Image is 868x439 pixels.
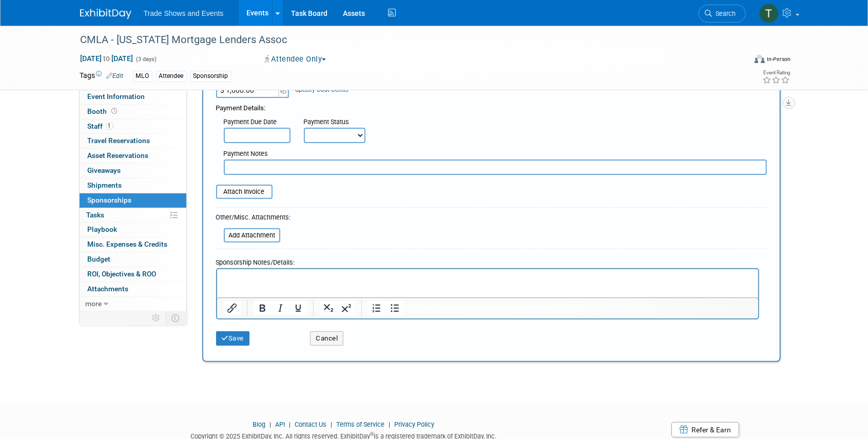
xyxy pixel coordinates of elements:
span: Search [712,10,736,17]
a: Giveaways [80,164,186,178]
a: more [80,297,186,311]
a: Travel Reservations [80,134,186,148]
img: Tiff Wagner [759,4,779,23]
span: Shipments [88,181,122,189]
div: CMLA - [US_STATE] Mortgage Lenders Assoc [77,31,730,49]
div: Payment Notes [224,149,767,159]
span: ROI, Objectives & ROO [88,270,157,278]
span: Playbook [88,225,118,233]
span: | [386,421,393,428]
a: Contact Us [295,421,326,428]
a: Blog [253,421,265,428]
span: (3 days) [136,56,157,63]
span: [DATE] [DATE] [80,54,134,63]
img: Format-Inperson.png [755,55,765,63]
a: ROI, Objectives & ROO [80,267,186,282]
a: Refer & Earn [671,422,739,437]
td: Toggle Event Tabs [165,311,186,325]
a: Search [699,5,746,23]
a: Event Information [80,90,186,104]
button: Attendee Only [261,54,330,65]
a: Booth [80,105,186,119]
iframe: Rich Text Area [217,269,758,297]
a: Sponsorships [80,193,186,208]
a: Asset Reservations [80,149,186,163]
span: Giveaways [88,166,121,174]
td: Personalize Event Tab Strip [148,311,166,325]
div: MLO [133,71,152,82]
span: Asset Reservations [88,151,149,159]
a: Terms of Service [336,421,384,428]
div: Sponsorship Notes/Details: [216,253,759,268]
a: Edit [107,72,124,79]
span: Misc. Expenses & Credits [88,240,168,248]
button: Bullet list [386,301,403,315]
span: | [328,421,335,428]
span: Budget [88,255,111,263]
a: Staff1 [80,119,186,134]
div: Other/Misc. Attachments: [216,213,291,225]
span: Staff [88,122,113,130]
button: Save [216,331,250,346]
a: Playbook [80,223,186,237]
span: | [267,421,274,428]
button: Cancel [310,331,343,346]
a: Attachments [80,282,186,296]
div: Attendee [156,71,187,82]
span: Tasks [87,211,105,219]
span: Trade Shows and Events [144,9,224,17]
span: Sponsorships [88,196,132,204]
span: more [86,300,102,308]
td: Tags [80,70,124,82]
button: Subscript [320,301,337,315]
div: Event Format [685,53,791,69]
button: Italic [272,301,289,315]
div: Event Rating [762,70,790,75]
button: Bold [254,301,271,315]
a: Budget [80,252,186,267]
span: 1 [106,122,113,130]
button: Superscript [338,301,355,315]
a: Privacy Policy [394,421,434,428]
span: Attachments [88,285,129,293]
a: Misc. Expenses & Credits [80,237,186,252]
div: Sponsorship [190,71,232,82]
span: | [286,421,293,428]
div: Payment Due Date [224,117,288,128]
div: Payment Details: [216,98,767,113]
span: Booth not reserved yet [110,107,120,115]
sup: ® [370,431,374,437]
a: Shipments [80,178,186,193]
button: Insert/edit link [223,301,241,315]
span: Event Information [88,92,145,101]
img: ExhibitDay [80,9,131,19]
a: Tasks [80,208,186,223]
button: Numbered list [368,301,385,315]
a: API [275,421,285,428]
span: Travel Reservations [88,136,150,145]
button: Underline [290,301,307,315]
span: to [102,54,112,63]
div: In-Person [766,55,790,63]
div: Payment Status [304,117,373,128]
span: Booth [88,107,120,115]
